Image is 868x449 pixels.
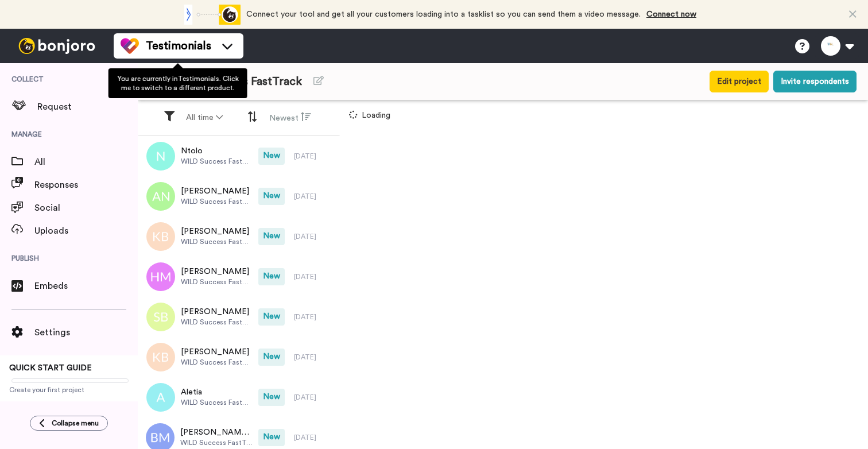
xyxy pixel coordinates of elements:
[646,10,696,18] a: Connect now
[258,349,285,366] span: New
[262,107,318,129] button: Newest
[773,71,857,92] button: Invite respondents
[146,182,175,211] img: an.png
[146,383,175,412] img: a.png
[138,216,340,257] a: [PERSON_NAME]WILD Success FastTrackNew[DATE]
[258,148,285,165] span: New
[146,303,175,331] img: sb.png
[180,438,253,447] span: WILD Success FastTrack
[30,416,108,431] button: Collapse menu
[181,398,253,407] span: WILD Success FastTrack
[52,419,99,428] span: Collapse menu
[294,232,334,241] div: [DATE]
[181,306,253,318] span: [PERSON_NAME]
[258,268,285,285] span: New
[181,226,253,237] span: [PERSON_NAME]
[146,142,175,171] img: n.png
[181,358,253,367] span: WILD Success FastTrack
[34,155,138,169] span: All
[181,197,253,206] span: WILD Success FastTrack
[181,185,253,197] span: [PERSON_NAME]
[258,188,285,205] span: New
[294,272,334,281] div: [DATE]
[181,277,253,287] span: WILD Success FastTrack
[181,346,253,358] span: [PERSON_NAME]
[34,178,138,192] span: Responses
[138,136,340,176] a: NtoloWILD Success FastTrackNew[DATE]
[181,318,253,327] span: WILD Success FastTrack
[138,377,340,417] a: AletiaWILD Success FastTrackNew[DATE]
[146,222,175,251] img: kb.png
[294,192,334,201] div: [DATE]
[710,71,769,92] button: Edit project
[181,157,253,166] span: WILD Success FastTrack
[180,427,253,438] span: [PERSON_NAME] Perianen
[34,224,138,238] span: Uploads
[294,152,334,161] div: [DATE]
[146,38,211,54] span: Testimonials
[34,201,138,215] span: Social
[294,312,334,322] div: [DATE]
[179,107,230,128] button: All time
[117,75,238,91] span: You are currently in Testimonials . Click me to switch to a different product.
[138,176,340,216] a: [PERSON_NAME]WILD Success FastTrackNew[DATE]
[294,393,334,402] div: [DATE]
[138,297,340,337] a: [PERSON_NAME]WILD Success FastTrackNew[DATE]
[258,228,285,245] span: New
[181,237,253,246] span: WILD Success FastTrack
[181,266,253,277] span: [PERSON_NAME]
[14,38,100,54] img: bj-logo-header-white.svg
[258,389,285,406] span: New
[9,385,129,394] span: Create your first project
[9,364,92,372] span: QUICK START GUIDE
[37,100,138,114] span: Request
[138,337,340,377] a: [PERSON_NAME]WILD Success FastTrackNew[DATE]
[294,353,334,362] div: [DATE]
[258,308,285,326] span: New
[181,386,253,398] span: Aletia
[181,145,253,157] span: Ntolo
[121,37,139,55] img: tm-color.svg
[146,262,175,291] img: hm.png
[34,326,138,339] span: Settings
[258,429,285,446] span: New
[146,343,175,371] img: kb.png
[138,257,340,297] a: [PERSON_NAME]WILD Success FastTrackNew[DATE]
[34,279,138,293] span: Embeds
[177,5,241,25] div: animation
[294,433,334,442] div: [DATE]
[246,10,641,18] span: Connect your tool and get all your customers loading into a tasklist so you can send them a video...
